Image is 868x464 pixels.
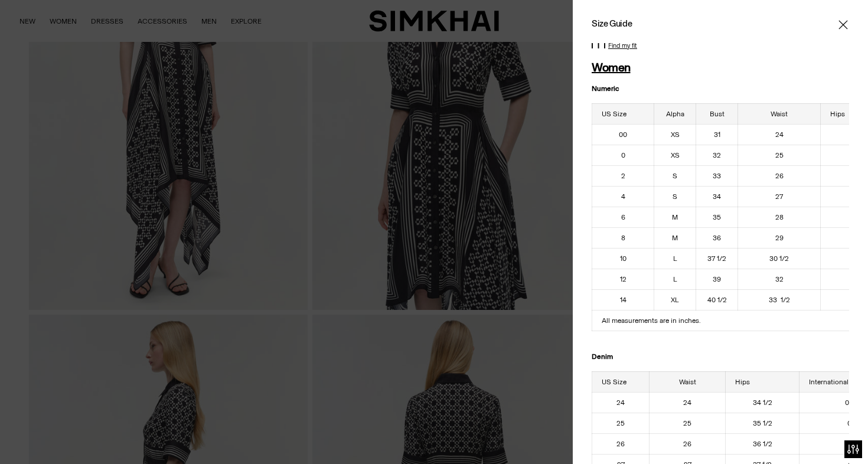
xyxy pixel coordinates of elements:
[696,227,738,248] td: 36
[696,248,738,269] td: 37 1/2
[592,433,650,454] td: 26
[592,60,631,74] strong: Women
[654,227,696,248] td: M
[837,19,849,31] button: Close
[592,371,650,392] th: US Size
[592,248,654,269] td: 10
[650,433,726,454] td: 26
[696,186,738,207] td: 34
[696,207,738,227] td: 35
[654,145,696,165] td: XS
[738,289,821,310] td: 33 1/2
[696,165,738,186] td: 33
[738,207,821,227] td: 28
[592,124,654,145] td: 00
[654,103,696,124] th: Alpha
[738,186,821,207] td: 27
[654,207,696,227] td: M
[592,352,613,361] strong: Denim
[738,103,821,124] th: Waist
[738,269,821,289] td: 32
[726,392,799,413] td: 34 1/2
[654,269,696,289] td: L
[738,165,821,186] td: 26
[9,419,119,455] iframe: Sign Up via Text for Offers
[650,392,726,413] td: 24
[592,289,654,310] td: 14
[696,124,738,145] td: 31
[726,371,799,392] th: Hips
[592,84,619,93] strong: Numeric
[650,413,726,433] td: 25
[738,227,821,248] td: 29
[696,103,738,124] th: Bust
[654,124,696,145] td: XS
[592,392,650,413] td: 24
[738,124,821,145] td: 24
[726,433,799,454] td: 36 1/2
[654,186,696,207] td: S
[592,207,654,227] td: 6
[738,248,821,269] td: 30 1/2
[592,165,654,186] td: 2
[592,186,654,207] td: 4
[696,289,738,310] td: 40 1/2
[738,145,821,165] td: 25
[592,413,650,433] td: 25
[696,269,738,289] td: 39
[592,145,654,165] td: 0
[650,371,726,392] th: Waist
[592,227,654,248] td: 8
[726,413,799,433] td: 35 1/2
[592,103,654,124] th: US Size
[696,145,738,165] td: 32
[592,269,654,289] td: 12
[654,248,696,269] td: L
[654,289,696,310] td: XL
[654,165,696,186] td: S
